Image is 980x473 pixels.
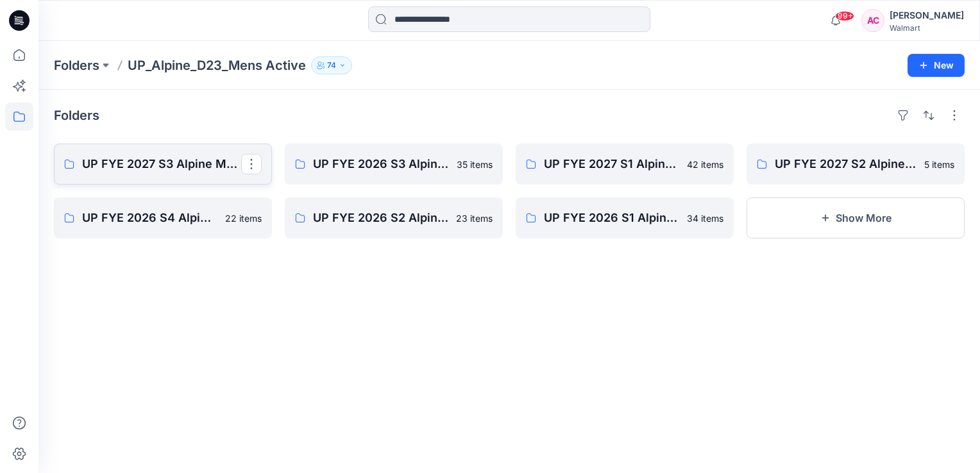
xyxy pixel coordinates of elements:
div: Walmart [890,23,964,33]
p: 5 items [924,158,954,171]
p: 34 items [687,212,723,225]
a: UP FYE 2026 S3 Alpine Men's Active Alpine35 items [285,144,503,185]
a: UP FYE 2026 S4 Alpine Men's Active Alpine22 items [54,197,272,238]
p: UP FYE 2026 S2 Alpine Men's Active Alpine [313,209,448,227]
p: UP FYE 2027 S2 Alpine Men's Active Alpine [775,155,917,173]
p: 74 [327,58,336,72]
button: New [908,54,965,77]
p: UP FYE 2026 S1 Alpine Men's Active Alpine [544,209,679,227]
a: Folders [54,56,99,74]
p: UP FYE 2027 S3 Alpine Men's Active Alpine [82,155,241,173]
div: AC [861,9,884,32]
a: UP FYE 2027 S2 Alpine Men's Active Alpine5 items [747,144,965,185]
div: [PERSON_NAME] [890,8,964,23]
a: UP FYE 2026 S2 Alpine Men's Active Alpine23 items [285,197,503,238]
a: UP FYE 2027 S1 Alpine Men's Active Alpine42 items [516,144,734,185]
span: 99+ [835,11,854,21]
p: UP FYE 2027 S1 Alpine Men's Active Alpine [544,155,679,173]
a: UP FYE 2026 S1 Alpine Men's Active Alpine34 items [516,197,734,238]
p: 35 items [457,158,493,171]
button: 74 [311,56,352,74]
p: UP_Alpine_D23_Mens Active [128,56,306,74]
h4: Folders [54,108,99,123]
p: 23 items [456,212,493,225]
a: UP FYE 2027 S3 Alpine Men's Active Alpine [54,144,272,185]
p: UP FYE 2026 S3 Alpine Men's Active Alpine [313,155,449,173]
p: UP FYE 2026 S4 Alpine Men's Active Alpine [82,209,217,227]
button: Show More [747,197,965,238]
p: 22 items [225,212,262,225]
p: 42 items [687,158,723,171]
